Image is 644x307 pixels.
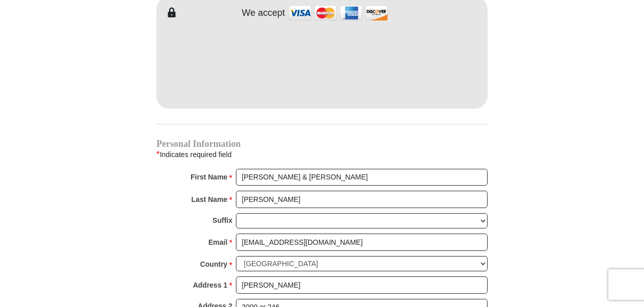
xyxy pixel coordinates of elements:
strong: Email [208,235,227,249]
h4: Personal Information [156,140,488,148]
h4: We accept [242,8,285,19]
strong: Country [200,257,228,271]
strong: Last Name [192,192,228,207]
div: Indicates required field [156,148,488,161]
strong: Suffix [212,213,232,227]
strong: First Name [191,170,227,184]
img: credit cards accepted [287,2,389,24]
strong: Address 1 [193,278,228,292]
